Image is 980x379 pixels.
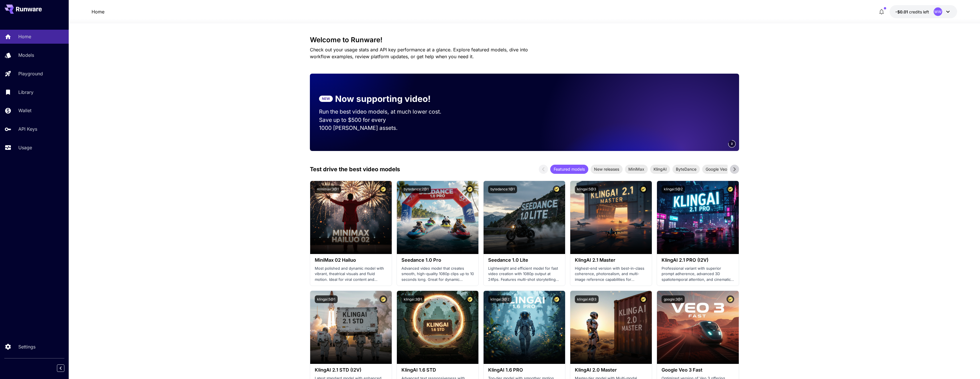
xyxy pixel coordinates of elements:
[726,295,734,303] button: Certified Model – Vetted for best performance and includes a commercial license.
[625,166,648,172] span: MiniMax
[315,186,341,193] button: minimax:3@1
[310,181,392,254] img: alt
[909,9,929,14] span: credits left
[662,295,685,303] button: google:3@1
[591,165,623,174] div: New releases
[575,367,647,373] h3: KlingAI 2.0 Master
[401,257,474,263] h3: Seedance 1.0 Pro
[322,96,330,101] p: NEW
[895,9,909,14] span: -$0.01
[570,291,652,364] img: alt
[488,186,517,193] button: bytedance:1@1
[397,181,478,254] img: alt
[657,291,739,364] img: alt
[379,186,387,193] button: Certified Model – Vetted for best performance and includes a commercial license.
[570,181,652,254] img: alt
[650,165,670,174] div: KlingAI
[702,165,730,174] div: Google Veo
[488,367,561,373] h3: KlingAI 1.6 PRO
[61,363,69,373] div: Collapse sidebar
[310,165,400,174] p: Test drive the best video models
[335,92,431,105] p: Now supporting video!
[401,266,474,283] p: Advanced video model that creates smooth, high-quality 1080p clips up to 10 seconds long. Great f...
[553,186,561,193] button: Certified Model – Vetted for best performance and includes a commercial license.
[401,186,431,193] button: bytedance:2@1
[315,367,387,373] h3: KlingAI 2.1 STD (I2V)
[575,266,647,283] p: Highest-end version with best-in-class coherence, photorealism, and multi-image reference capabil...
[657,181,739,254] img: alt
[18,144,32,151] p: Usage
[379,295,387,303] button: Certified Model – Vetted for best performance and includes a commercial license.
[92,8,104,15] a: Home
[18,52,34,59] p: Models
[625,165,648,174] div: MiniMax
[890,5,957,18] button: -$0.0112WW
[18,107,31,114] p: Wallet
[488,266,561,283] p: Lightweight and efficient model for fast video creation with 1080p output at 24fps. Features mult...
[18,33,31,40] p: Home
[401,367,474,373] h3: KlingAI 1.6 STD
[662,367,734,373] h3: Google Veo 3 Fast
[488,295,512,303] button: klingai:3@2
[484,181,565,254] img: alt
[57,364,64,372] button: Collapse sidebar
[575,186,598,193] button: klingai:5@3
[488,257,561,263] h3: Seedance 1.0 Lite
[731,142,733,146] span: 2
[18,70,43,77] p: Playground
[650,166,670,172] span: KlingAI
[662,266,734,283] p: Professional variant with superior prompt adherence, advanced 3D spatiotemporal attention, and ci...
[484,291,565,364] img: alt
[397,291,478,364] img: alt
[672,165,700,174] div: ByteDance
[466,186,474,193] button: Certified Model – Vetted for best performance and includes a commercial license.
[18,126,37,132] p: API Keys
[310,36,739,44] h3: Welcome to Runware!
[310,291,392,364] img: alt
[466,295,474,303] button: Certified Model – Vetted for best performance and includes a commercial license.
[319,116,452,132] p: Save up to $500 for every 1000 [PERSON_NAME] assets.
[553,295,561,303] button: Certified Model – Vetted for best performance and includes a commercial license.
[319,108,452,116] p: Run the best video models, at much lower cost.
[640,186,647,193] button: Certified Model – Vetted for best performance and includes a commercial license.
[550,165,588,174] div: Featured models
[640,295,647,303] button: Certified Model – Vetted for best performance and includes a commercial license.
[315,257,387,263] h3: MiniMax 02 Hailuo
[550,166,588,172] span: Featured models
[575,257,647,263] h3: KlingAI 2.1 Master
[18,89,33,96] p: Library
[315,266,387,283] p: Most polished and dynamic model with vibrant, theatrical visuals and fluid motion. Ideal for vira...
[672,166,700,172] span: ByteDance
[401,295,424,303] button: klingai:3@1
[702,166,730,172] span: Google Veo
[934,7,942,16] div: WW
[92,8,104,15] nav: breadcrumb
[575,295,599,303] button: klingai:4@3
[591,166,623,172] span: New releases
[662,257,734,263] h3: KlingAI 2.1 PRO (I2V)
[18,343,35,350] p: Settings
[895,9,929,15] div: -$0.0112
[315,295,338,303] button: klingai:5@1
[726,186,734,193] button: Certified Model – Vetted for best performance and includes a commercial license.
[662,186,685,193] button: klingai:5@2
[310,47,528,59] span: Check out your usage stats and API key performance at a glance. Explore featured models, dive int...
